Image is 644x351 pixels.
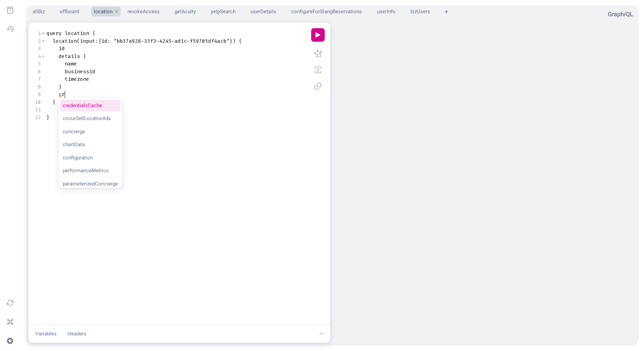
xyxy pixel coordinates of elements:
button: Execute query (Ctrl-Enter) [311,28,325,42]
span: } [46,114,49,121]
div: location [26,23,639,346]
span: location [53,38,77,44]
li: parameterizedConcierge [60,178,121,190]
button: revokeAccess [125,6,160,17]
span: id [101,38,107,44]
div: Editor Commands [311,28,325,319]
button: Headers [63,327,90,340]
button: yelpSearch [208,6,236,17]
div: 4 [34,53,41,60]
a: GraphiQL [608,11,633,18]
section: Query Editor [28,23,330,325]
button: bizUsers [408,6,430,17]
button: location [91,6,113,17]
button: Close Tab [113,6,121,17]
button: Prettify query (Shift-Ctrl-P) [311,47,325,60]
section: Result Window [334,23,636,343]
div: 9 [34,91,41,98]
button: Open short keys dialog [3,314,18,329]
em: i [624,11,626,18]
span: } [53,99,56,105]
li: performanceMetrics [60,165,121,177]
span: location [65,30,89,37]
span: : [107,38,110,44]
div: 12 [34,114,41,121]
span: "bb37a928-33f3-4245-ad1c-f59705df4acb" [114,38,229,44]
span: { [83,53,86,60]
span: { [239,38,242,44]
span: c [59,91,62,98]
span: input [80,38,95,44]
span: :{ [95,38,101,44]
button: Show editor tools [315,327,327,340]
button: Re-fetch GraphQL schema [3,295,18,310]
button: offboard [57,6,79,17]
button: Variables [31,327,61,340]
span: { [92,30,95,37]
li: chartData [60,139,121,151]
li: credentialsCache [60,100,121,112]
span: details [59,53,80,60]
button: Show History [3,22,18,37]
div: 3 [34,45,41,53]
button: Open settings dialog [3,333,18,348]
li: configuration [60,152,121,164]
span: ( [77,38,80,44]
li: concierge [60,126,121,138]
div: 8 [34,83,41,91]
button: Copy query (Shift-Ctrl-C) [311,79,325,93]
span: }) [229,38,236,44]
button: Show Documentation Explorer [3,3,18,18]
span: id [59,45,65,52]
button: userInfo [374,6,396,17]
span: businessId [65,68,95,75]
button: Add tab [442,7,450,16]
div: 5 [34,60,41,68]
ul: Select active operation [26,2,455,21]
li: crossSellLocationIds [60,113,121,124]
span: name [65,60,77,67]
span: query [46,30,62,37]
div: 7 [34,75,41,83]
div: 6 [34,68,41,76]
button: getAcuity [172,6,196,17]
button: allBiz [30,6,45,17]
span: } [59,83,62,90]
div: 11 [34,106,41,114]
div: 2 [34,37,41,45]
div: 10 [34,98,41,106]
span: timezone [65,76,89,82]
button: Merge fragments into query (Shift-Ctrl-M) [311,63,325,77]
button: userDetails [248,6,276,17]
div: 1 [34,30,41,37]
button: configureForSlangReservations [288,6,362,17]
span: r [62,91,65,98]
